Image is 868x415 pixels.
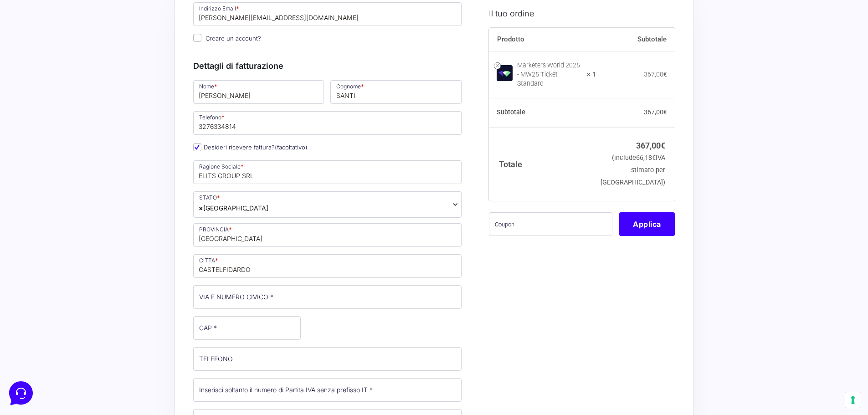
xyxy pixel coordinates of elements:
[29,51,47,69] img: dark
[15,51,33,69] img: dark
[119,292,175,313] button: Aiuto
[59,82,134,89] span: Inizia una conversazione
[619,212,675,236] button: Applica
[193,143,308,151] label: Desideri ricevere fattura?
[489,98,596,127] th: Subtotale
[193,285,462,309] input: VIA E NUMERO CIVICO *
[193,378,462,402] input: Inserisci soltanto il numero di Partita IVA senza prefisso IT *
[15,113,71,120] span: Trova una risposta
[15,36,77,44] span: Le tue conversazioni
[330,80,462,104] input: Cognome *
[193,316,301,340] input: CAP *
[193,143,201,151] input: Desideri ricevere fattura?(facoltativo)
[7,379,35,407] iframe: Customerly Messenger Launcher
[663,70,667,77] span: €
[193,80,324,104] input: Nome *
[193,223,462,247] input: PROVINCIA *
[7,292,63,313] button: Home
[193,160,462,184] input: Ragione Sociale *
[661,140,665,150] span: €
[63,292,119,313] button: Messaggi
[7,7,153,22] h2: Ciao da Marketers 👋
[489,7,675,19] h3: Il tuo ordine
[601,154,665,186] small: (include IVA stimato per [GEOGRAPHIC_DATA])
[199,203,268,213] span: Italia
[193,254,462,278] input: CITTÀ *
[193,60,462,72] h3: Dettagli di fatturazione
[15,77,168,95] button: Inizia una conversazione
[663,108,667,116] span: €
[193,191,462,218] span: Italia
[636,140,665,150] bdi: 367,00
[79,305,103,313] p: Messaggi
[193,2,462,26] input: Indirizzo Email *
[644,70,667,77] bdi: 367,00
[21,133,149,142] input: Cerca un articolo...
[489,212,612,236] input: Coupon
[140,305,154,313] p: Aiuto
[652,154,656,162] span: €
[199,203,203,213] span: ×
[596,27,675,51] th: Subtotale
[636,154,656,162] span: 66,18
[193,111,462,135] input: Telefono *
[97,113,168,120] a: Apri Centro Assistenza
[193,347,462,371] input: TELEFONO
[845,392,861,408] button: Le tue preferenze relative al consenso per le tecnologie di tracciamento
[489,127,596,200] th: Totale
[517,61,581,88] div: Marketers World 2025 - MW25 Ticket Standard
[44,51,62,69] img: dark
[497,65,513,81] img: Marketers World 2025 - MW25 Ticket Standard
[587,70,596,79] strong: × 1
[205,35,261,42] span: Creare un account?
[27,305,43,313] p: Home
[193,34,201,42] input: Creare un account?
[275,143,308,151] span: (facoltativo)
[644,108,667,116] bdi: 367,00
[489,27,596,51] th: Prodotto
